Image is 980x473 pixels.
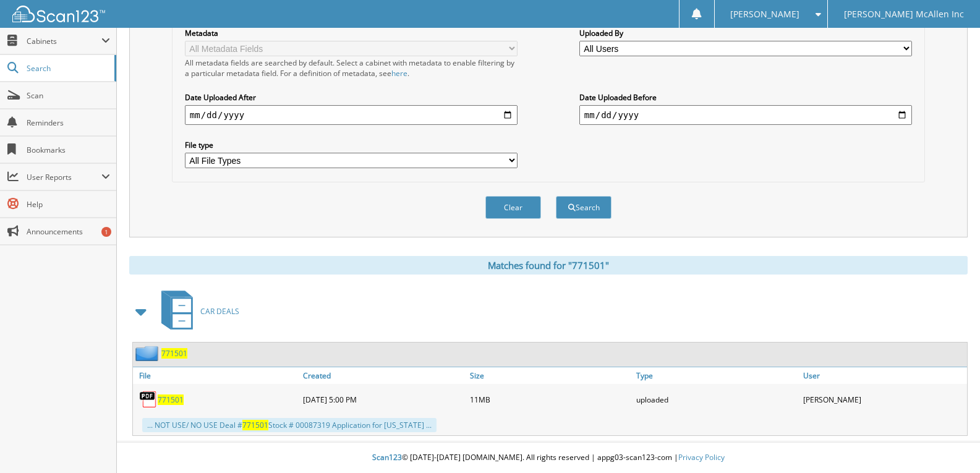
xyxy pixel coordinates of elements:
label: File type [185,140,518,150]
span: [PERSON_NAME] McAllen Inc [844,11,964,18]
div: [PERSON_NAME] [800,387,967,412]
iframe: Chat Widget [918,414,980,473]
div: ... NOT USE/ NO USE Deal # Stock # 00087319 Application for [US_STATE] ... [142,418,437,432]
a: File [133,367,300,384]
div: 1 [101,227,111,237]
button: Search [556,196,611,219]
span: 771501 [242,420,268,430]
a: Size [467,367,634,384]
span: Cabinets [27,36,101,46]
a: 771501 [161,348,187,359]
label: Metadata [185,28,518,38]
a: Type [633,367,800,384]
span: User Reports [27,172,101,182]
input: end [579,105,912,125]
label: Date Uploaded After [185,92,518,103]
span: Search [27,63,108,74]
img: PDF.png [139,390,158,409]
img: folder2.png [135,346,161,361]
a: Created [300,367,467,384]
input: start [185,105,518,125]
label: Uploaded By [579,28,912,38]
img: scan123-logo-white.svg [12,6,105,22]
span: Scan [27,90,110,101]
span: [PERSON_NAME] [730,11,799,18]
a: CAR DEALS [154,287,239,336]
div: © [DATE]-[DATE] [DOMAIN_NAME]. All rights reserved | appg03-scan123-com | [117,443,980,473]
span: CAR DEALS [200,306,239,317]
span: Bookmarks [27,145,110,155]
label: Date Uploaded Before [579,92,912,103]
a: here [391,68,407,79]
a: User [800,367,967,384]
a: Privacy Policy [678,452,725,462]
span: Announcements [27,226,110,237]
span: Scan123 [372,452,402,462]
div: All metadata fields are searched by default. Select a cabinet with metadata to enable filtering b... [185,58,518,79]
a: 771501 [158,394,184,405]
div: [DATE] 5:00 PM [300,387,467,412]
div: uploaded [633,387,800,412]
div: 11MB [467,387,634,412]
div: Matches found for "771501" [129,256,968,275]
span: Help [27,199,110,210]
button: Clear [485,196,541,219]
span: Reminders [27,117,110,128]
